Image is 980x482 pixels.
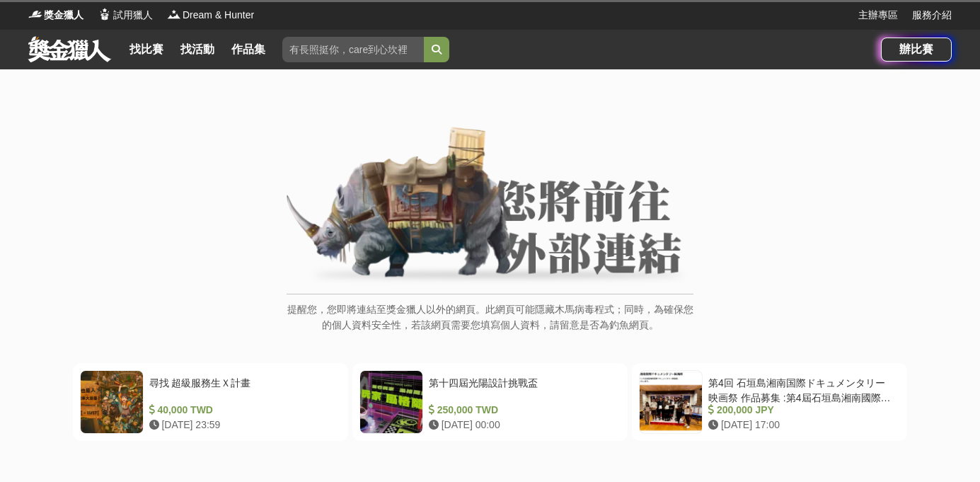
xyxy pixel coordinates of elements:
div: [DATE] 00:00 [429,418,615,432]
div: 第十四屆光陽設計挑戰盃 [429,376,615,403]
div: 200,000 JPY [708,403,894,418]
a: 作品集 [226,40,271,59]
span: 獎金獵人 [44,8,83,23]
div: [DATE] 17:00 [708,418,894,432]
img: External Link Banner [287,127,693,287]
a: 找活動 [175,40,220,59]
input: 有長照挺你，care到心坎裡！青春出手，拍出照顧 影音徵件活動 [282,37,424,62]
span: 試用獵人 [113,8,153,23]
a: 第4回 石垣島湘南国際ドキュメンタリー映画祭 作品募集 :第4屆石垣島湘南國際紀錄片電影節作品徵集 200,000 JPY [DATE] 17:00 [632,363,907,441]
div: [DATE] 23:59 [149,418,335,432]
div: 250,000 TWD [429,403,615,418]
img: Logo [28,7,42,21]
a: Logo獎金獵人 [28,8,83,23]
a: 找比賽 [124,40,169,59]
a: 主辦專區 [858,8,898,23]
p: 提醒您，您即將連結至獎金獵人以外的網頁。此網頁可能隱藏木馬病毒程式；同時，為確保您的個人資料安全性，若該網頁需要您填寫個人資料，請留意是否為釣魚網頁。 [287,302,693,348]
a: LogoDream & Hunter [167,8,254,23]
img: Logo [167,7,181,21]
div: 第4回 石垣島湘南国際ドキュメンタリー映画祭 作品募集 :第4屆石垣島湘南國際紀錄片電影節作品徵集 [708,376,894,403]
div: 尋找 超級服務生Ｘ計畫 [149,376,335,403]
span: Dream & Hunter [183,8,254,23]
div: 40,000 TWD [149,403,335,418]
a: 服務介紹 [912,8,952,23]
a: 第十四屆光陽設計挑戰盃 250,000 TWD [DATE] 00:00 [352,363,628,441]
a: 尋找 超級服務生Ｘ計畫 40,000 TWD [DATE] 23:59 [73,363,348,441]
img: Logo [98,7,112,21]
a: Logo試用獵人 [98,8,153,23]
a: 辦比賽 [881,38,952,62]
